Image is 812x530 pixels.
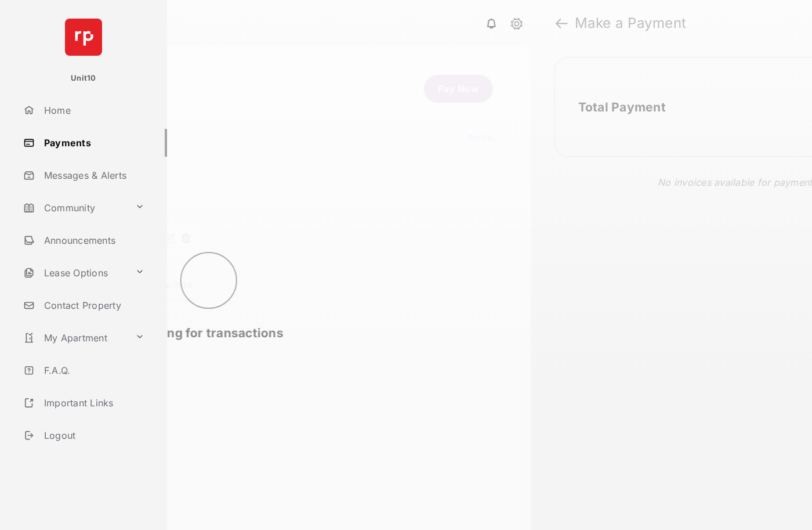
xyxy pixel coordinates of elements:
[19,291,167,319] a: Contact Property
[71,73,96,84] p: Unit10
[65,19,102,56] img: svg+xml;base64,PHN2ZyB4bWxucz0iaHR0cDovL3d3dy53My5vcmcvMjAwMC9zdmciIHdpZHRoPSI2NCIgaGVpZ2h0PSI2NC...
[575,16,687,30] strong: Make a Payment
[19,96,167,124] a: Home
[19,389,149,417] a: Important Links
[19,324,130,352] a: My Apartment
[134,326,284,340] span: Looking for transactions
[19,194,130,222] a: Community
[578,100,666,114] h2: Total Payment
[19,226,167,254] a: Announcements
[19,129,167,157] a: Payments
[19,161,167,189] a: Messages & Alerts
[19,259,130,287] a: Lease Options
[19,421,167,449] a: Logout
[19,356,167,384] a: F.A.Q.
